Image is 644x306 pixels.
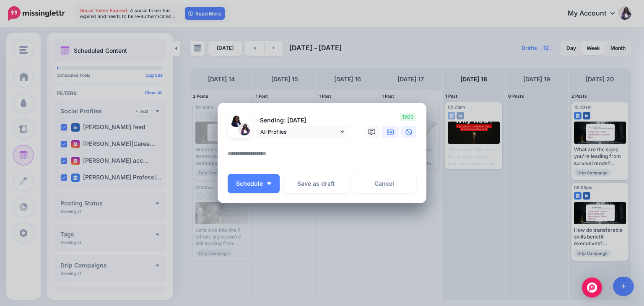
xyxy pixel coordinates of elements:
img: arrow-down-white.png [267,182,271,185]
a: All Profiles [256,126,348,138]
img: 1753062409949-64027.png [230,115,242,127]
button: Schedule [228,174,280,193]
img: AOh14GgRZl8Wp09hFKi170KElp-xBEIImXkZHkZu8KLJnAs96-c-64028.png [238,123,250,135]
a: Cancel [352,174,416,193]
button: Save as draft [284,174,348,193]
span: Schedule [236,181,263,187]
span: 1500 [400,113,416,121]
span: All Profiles [260,127,338,136]
div: Open Intercom Messenger [582,277,602,298]
p: Sending: [DATE] [256,116,348,125]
